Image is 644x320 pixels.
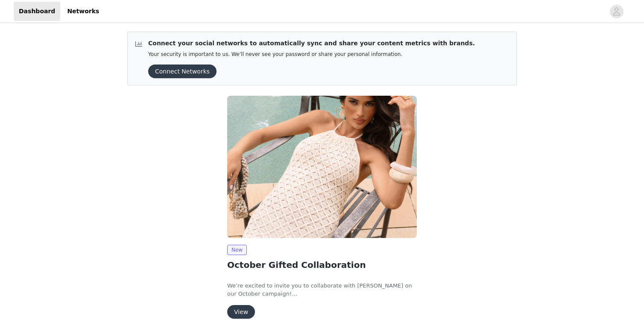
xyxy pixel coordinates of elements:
h2: October Gifted Collaboration [227,258,417,271]
button: Connect Networks [148,65,217,78]
a: Networks [62,2,104,21]
div: avatar [612,5,621,18]
span: New [227,245,247,255]
a: View [227,309,255,315]
p: Connect your social networks to automatically sync and share your content metrics with brands. [148,39,475,48]
p: Your security is important to us. We’ll never see your password or share your personal information. [148,51,475,58]
p: We’re excited to invite you to collaborate with [PERSON_NAME] on our October campaign! [227,282,417,298]
button: View [227,305,255,319]
img: Peppermayo EU [227,96,417,238]
a: Dashboard [14,2,60,21]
